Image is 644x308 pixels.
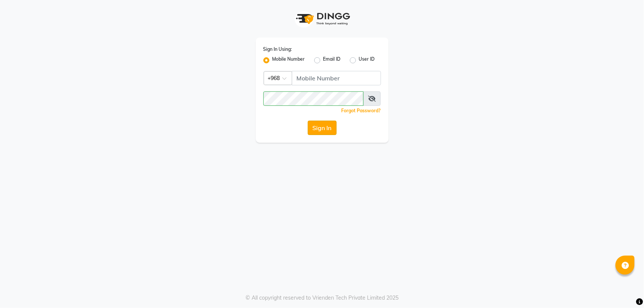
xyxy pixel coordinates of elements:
label: User ID [359,56,375,65]
input: Username [263,91,364,106]
label: Mobile Number [272,56,305,65]
label: Sign In Using: [263,46,292,53]
img: logo1.svg [292,8,353,30]
button: Sign In [308,121,337,135]
label: Email ID [323,56,341,65]
input: Username [292,71,381,85]
a: Forgot Password? [342,108,381,113]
